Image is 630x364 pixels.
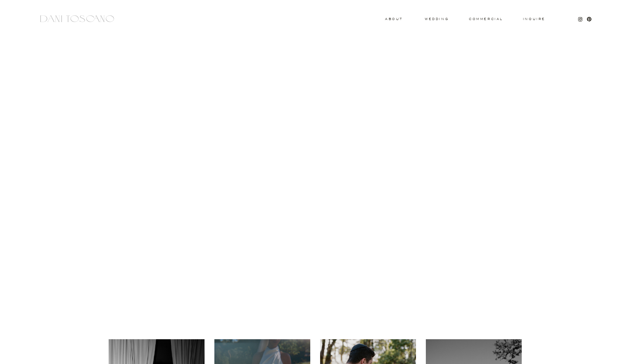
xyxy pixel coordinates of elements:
[522,17,546,21] a: Inquire
[425,17,448,20] a: wedding
[385,17,401,20] a: About
[469,17,502,20] a: commercial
